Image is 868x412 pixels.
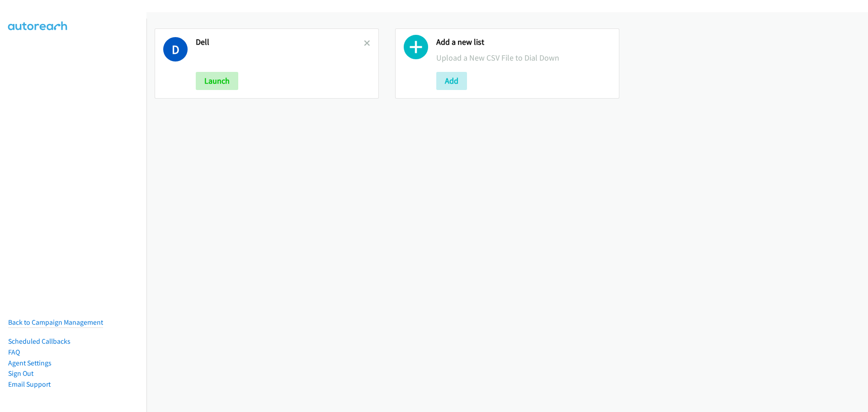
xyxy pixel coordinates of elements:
[196,37,364,47] h2: Dell
[8,380,51,388] a: Email Support
[163,37,188,62] h1: D
[436,52,611,64] p: Upload a New CSV File to Dial Down
[196,72,238,90] button: Launch
[8,318,103,327] a: Back to Campaign Management
[436,72,467,90] button: Add
[8,348,20,356] a: FAQ
[8,359,52,367] a: Agent Settings
[8,369,33,378] a: Sign Out
[8,337,71,346] a: Scheduled Callbacks
[436,37,611,47] h2: Add a new list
